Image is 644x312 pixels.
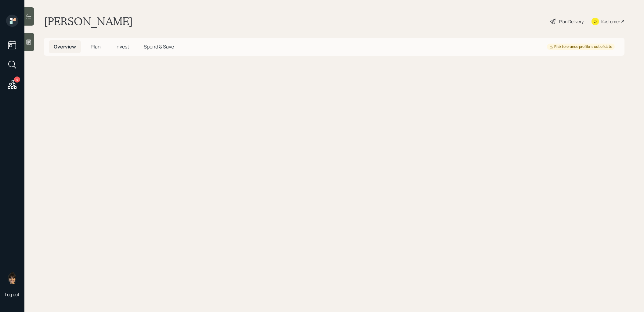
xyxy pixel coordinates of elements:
[601,18,620,25] div: Kustomer
[6,272,18,284] img: treva-nostdahl-headshot.png
[144,43,174,50] span: Spend & Save
[559,18,584,25] div: Plan Delivery
[54,43,76,50] span: Overview
[5,292,20,297] div: Log out
[14,76,20,83] div: 4
[549,44,612,49] div: Risk tolerance profile is out of date
[115,43,129,50] span: Invest
[44,15,133,28] h1: [PERSON_NAME]
[91,43,101,50] span: Plan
